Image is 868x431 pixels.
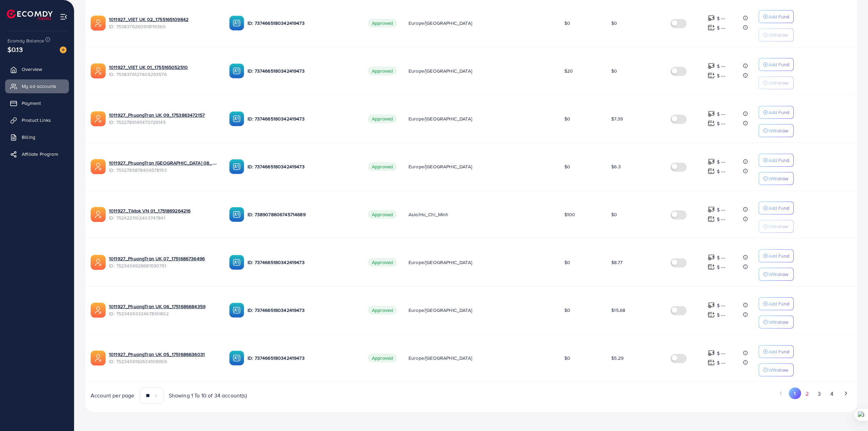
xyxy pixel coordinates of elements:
[409,163,472,170] span: Europe/[GEOGRAPHIC_DATA]
[60,46,67,53] img: image
[109,351,218,358] a: 1011927_PhuongTran UK 05_1751686636031
[109,71,218,78] span: ID: 7538376127405293576
[409,259,472,266] span: Europe/[GEOGRAPHIC_DATA]
[564,259,570,266] span: $0
[22,134,35,140] span: Billing
[611,115,623,122] span: $7.39
[248,354,357,362] p: ID: 7374665180342419473
[768,348,789,356] p: Add Fund
[248,210,357,219] p: ID: 7389078606745714689
[109,160,218,166] a: 1011927_PhuongTran [GEOGRAPHIC_DATA] 08_1753863400059
[109,112,218,126] div: <span class='underline'>1011927_PhuongTran UK 09_1753863472157</span></br>7532786145470726145
[91,159,106,174] img: ic-ads-acc.e4c84228.svg
[109,310,218,317] span: ID: 7523436332467830802
[60,13,68,21] img: menu
[368,162,397,171] span: Approved
[768,270,788,278] p: Withdraw
[759,202,794,214] button: Add Fund
[759,363,794,376] button: Withdraw
[91,255,106,270] img: ic-ads-acc.e4c84228.svg
[229,351,244,366] img: ic-ba-acc.ded83a64.svg
[708,359,715,366] img: top-up amount
[611,163,621,170] span: $6.3
[717,119,725,128] p: $ ---
[768,318,788,326] p: Withdraw
[109,255,218,262] a: 1011927_PhuongTran UK 07_1751686736496
[109,16,218,30] div: <span class='underline'>1011927_VIET UK 02_1755165109842</span></br>7538376260918116360
[409,20,472,26] span: Europe/[GEOGRAPHIC_DATA]
[813,388,826,400] button: Go to page 3
[22,151,58,157] span: Affiliate Program
[759,268,794,281] button: Withdraw
[229,159,244,174] img: ic-ba-acc.ded83a64.svg
[5,62,69,76] a: Overview
[768,156,789,164] p: Add Fund
[717,158,725,166] p: $ ---
[789,388,801,399] button: Go to page 1
[708,311,715,318] img: top-up amount
[611,355,623,361] span: $5.29
[708,72,715,79] img: top-up amount
[839,400,863,426] iframe: Chat
[564,307,570,314] span: $0
[109,16,218,23] a: 1011927_VIET UK 02_1755165109842
[409,355,472,361] span: Europe/[GEOGRAPHIC_DATA]
[759,172,794,185] button: Withdraw
[368,67,397,75] span: Approved
[717,72,725,80] p: $ ---
[759,154,794,167] button: Add Fund
[248,258,357,266] p: ID: 7374665180342419473
[229,63,244,78] img: ic-ba-acc.ded83a64.svg
[7,10,53,20] a: logo
[564,163,570,170] span: $0
[109,214,218,221] span: ID: 7524221102403747841
[759,58,794,71] button: Add Fund
[801,388,813,400] button: Go to page 2
[229,303,244,318] img: ic-ba-acc.ded83a64.svg
[229,16,244,31] img: ic-ba-acc.ded83a64.svg
[564,211,575,218] span: $100
[477,388,852,400] ul: Pagination
[368,210,397,219] span: Approved
[708,302,715,309] img: top-up amount
[717,167,725,175] p: $ ---
[7,37,44,44] span: Ecomdy Balance
[768,31,788,39] p: Withdraw
[248,306,357,314] p: ID: 7374665180342419473
[708,254,715,261] img: top-up amount
[22,83,56,90] span: My ad accounts
[169,392,247,399] span: Showing 1 To 10 of 34 account(s)
[708,215,715,223] img: top-up amount
[708,206,715,213] img: top-up amount
[759,249,794,262] button: Add Fund
[109,358,218,365] span: ID: 7523436192634109959
[5,130,69,144] a: Billing
[717,301,725,310] p: $ ---
[717,62,725,70] p: $ ---
[768,252,789,260] p: Add Fund
[717,206,725,214] p: $ ---
[759,297,794,310] button: Add Fund
[717,110,725,118] p: $ ---
[611,307,625,314] span: $15.68
[368,114,397,123] span: Approved
[768,79,788,87] p: Withdraw
[248,67,357,75] p: ID: 7374665180342419473
[768,222,788,230] p: Withdraw
[109,112,218,118] a: 1011927_PhuongTran UK 09_1753863472157
[768,204,789,212] p: Add Fund
[409,115,472,122] span: Europe/[GEOGRAPHIC_DATA]
[368,258,397,267] span: Approved
[248,115,357,123] p: ID: 7374665180342419473
[768,366,788,374] p: Withdraw
[109,64,218,78] div: <span class='underline'>1011927_VIET UK 01_1755165052510</span></br>7538376127405293576
[717,349,725,357] p: $ ---
[759,316,794,329] button: Withdraw
[564,20,570,26] span: $0
[229,255,244,270] img: ic-ba-acc.ded83a64.svg
[409,211,449,218] span: Asia/Ho_Chi_Minh
[708,15,715,22] img: top-up amount
[109,119,218,126] span: ID: 7532786145470726145
[708,263,715,270] img: top-up amount
[826,388,838,400] button: Go to page 4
